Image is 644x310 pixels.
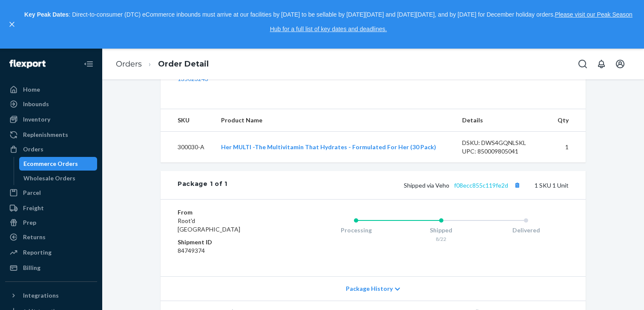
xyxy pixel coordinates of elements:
a: Freight [5,201,97,215]
a: Parcel [5,186,97,200]
div: Reporting [23,248,52,257]
a: Wholesale Orders [19,171,98,185]
span: Package History [346,284,393,293]
div: Billing [23,264,40,272]
button: Close Navigation [80,55,97,72]
a: Billing [5,261,97,275]
a: Order Detail [158,59,209,69]
div: 1 SKU 1 Unit [227,180,569,191]
a: f08ecc855c119fe2d [454,182,508,189]
span: Root'd [GEOGRAPHIC_DATA] [178,217,240,233]
a: Orders [5,142,97,156]
button: Integrations [5,289,97,302]
a: Ecommerce Orders [19,157,98,171]
a: Prep [5,216,97,229]
button: Open notifications [593,55,610,72]
div: Orders [23,145,43,154]
div: Delivered [483,226,569,235]
div: 8/22 [399,235,484,243]
div: Wholesale Orders [23,174,75,183]
button: Open account menu [612,55,629,72]
a: Reporting [5,246,97,259]
div: Freight [23,204,44,212]
td: 300030-A [161,131,214,162]
div: Replenishments [23,130,68,139]
dt: Shipment ID [178,238,279,246]
div: Package 1 of 1 [178,180,227,191]
a: Replenishments [5,128,97,142]
strong: Key Peak Dates [24,11,69,18]
button: Copy tracking number [512,180,523,191]
div: Processing [313,226,399,235]
button: close, [8,20,16,29]
a: Orders [116,59,142,69]
span: Shipped via Veho [404,182,523,189]
div: Shipped [399,226,484,235]
a: Inventory [5,113,97,126]
a: Please visit our Peak Season Hub for a full list of key dates and deadlines. [270,11,632,32]
td: 1 [549,131,586,162]
dd: 84749374 [178,246,279,255]
div: UPC: 850009805041 [462,147,542,156]
div: Integrations [23,291,59,300]
th: Qty [549,109,586,132]
div: Home [23,85,40,94]
ol: breadcrumbs [109,52,216,77]
div: Prep [23,218,36,227]
div: Parcel [23,188,41,197]
dt: From [178,208,279,217]
div: Inventory [23,115,50,124]
a: Returns [5,230,97,244]
img: Flexport logo [9,60,46,68]
button: Open Search Box [574,55,591,72]
th: Details [455,109,549,132]
th: SKU [161,109,214,132]
th: Product Name [214,109,455,132]
a: Inbounds [5,97,97,111]
a: Her MULTI -The Multivitamin That Hydrates - Formulated For Her (30 Pack) [221,143,436,151]
div: Returns [23,233,46,241]
div: Ecommerce Orders [23,159,78,168]
div: DSKU: DWS4GQNLSKL [462,139,542,147]
p: : Direct-to-consumer (DTC) eCommerce inbounds must arrive at our facilities by [DATE] to be sella... [20,8,636,36]
a: Home [5,83,97,96]
div: Inbounds [23,100,49,108]
a: 135023243 [178,75,208,82]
